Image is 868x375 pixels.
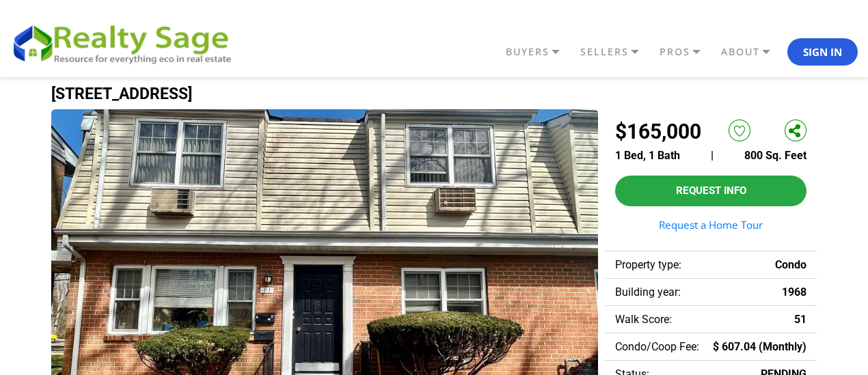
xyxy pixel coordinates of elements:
[713,340,806,353] span: $ 607.04 (Monthly)
[787,38,858,66] button: Sign In
[615,258,681,271] span: Property type:
[744,149,806,162] span: 800 Sq. Feet
[10,20,243,66] img: REALTY SAGE
[656,40,718,64] a: PROS
[51,85,817,102] h1: [STREET_ADDRESS]
[775,258,806,271] span: Condo
[615,313,672,326] span: Walk Score:
[718,40,787,64] a: ABOUT
[615,120,701,143] h2: $165,000
[711,149,714,162] span: |
[615,220,806,230] a: Request a Home Tour
[577,40,656,64] a: SELLERS
[794,313,806,326] span: 51
[615,176,806,206] button: Request Info
[615,286,681,298] span: Building year:
[782,286,806,298] span: 1968
[615,340,699,353] span: Condo/Coop Fee:
[615,149,680,162] span: 1 Bed, 1 Bath
[502,40,577,64] a: BUYERS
